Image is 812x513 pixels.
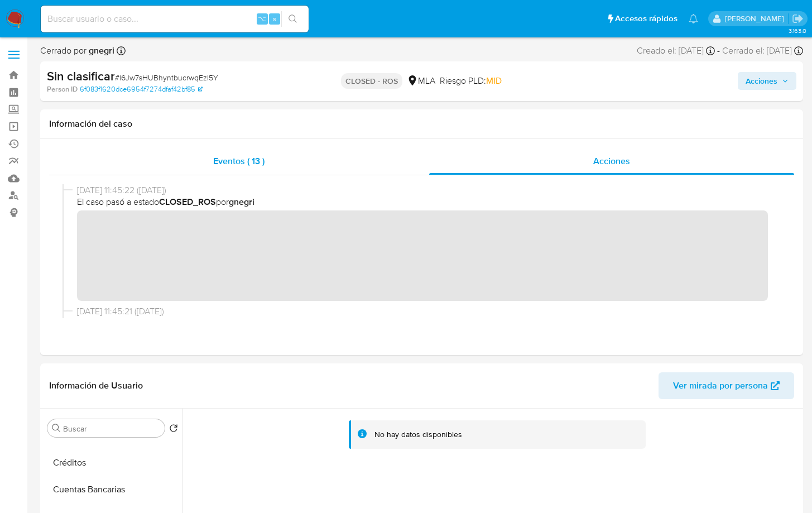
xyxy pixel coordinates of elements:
span: Acciones [593,155,630,167]
div: Cerrado el: [DATE] [722,45,803,57]
b: Person ID [47,84,78,94]
a: Notificaciones [689,14,698,23]
button: Acciones [738,72,796,90]
button: Créditos [43,449,182,476]
div: No hay datos disponibles [374,429,462,440]
input: Buscar [63,424,160,434]
h1: Información del caso [49,118,794,130]
input: Buscar usuario o caso... [41,12,309,26]
button: Volver al orden por defecto [169,424,178,436]
span: Eventos ( 13 ) [213,155,265,167]
button: Cuentas Bancarias [43,476,182,503]
div: MLA [407,75,435,87]
button: search-icon [281,11,304,27]
div: Creado el: [DATE] [637,45,715,57]
h1: Información de Usuario [49,380,143,391]
p: CLOSED - ROS [341,73,402,89]
span: MID [486,74,502,87]
a: Salir [792,13,804,25]
button: Ver mirada por persona [659,372,794,399]
span: Accesos rápidos [615,13,678,25]
span: s [273,13,276,24]
span: - [717,45,720,57]
button: Buscar [52,424,61,433]
span: Riesgo PLD: [440,75,502,87]
b: Sin clasificar [47,67,115,85]
span: Cerrado por [40,45,114,57]
b: gnegri [87,44,114,57]
span: Acciones [746,72,777,90]
span: ⌥ [258,13,266,24]
p: juanpablo.jfernandez@mercadolibre.com [725,13,788,24]
a: 6f083f1620dce6954f7274dfaf42bf85 [80,84,203,94]
span: Ver mirada por persona [673,372,768,399]
span: # l6Jw7sHUBhyntbucrwqEzI5Y [115,72,218,83]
